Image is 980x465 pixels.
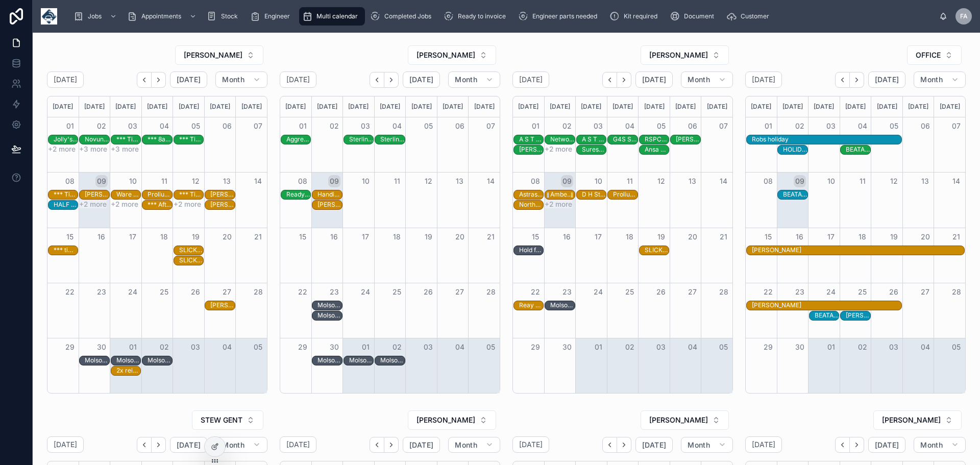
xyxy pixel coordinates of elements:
button: 11 [856,175,869,187]
span: [PERSON_NAME] [882,415,941,425]
button: 13 [687,175,699,187]
button: 17 [592,231,604,243]
span: Month [222,75,244,84]
button: Back [835,72,850,88]
button: 17 [127,231,139,243]
button: Next [850,72,864,88]
button: 18 [624,231,636,243]
div: [DATE] [470,96,498,117]
button: 20 [919,231,932,243]
button: 23 [95,286,108,298]
button: 18 [158,231,170,243]
button: Month [215,71,267,88]
button: 04 [158,120,170,132]
div: [DATE] [609,96,637,117]
button: 24 [127,286,139,298]
button: 23 [794,286,806,298]
button: +3 more [79,145,107,153]
div: *** Timed 8am appointment *** Canal & River Trust - 1x re-visit FWR MK67 XXM Sap order: 763652 - ... [116,135,140,144]
div: *** 8am attendance *** Certus Construction Services Ltd - 324022 - FFC and RF camera fits - NP16 7HH [148,135,171,143]
button: Back [137,437,152,453]
span: OFFICE [916,50,941,60]
div: G4S Secure Solutions (UK) Ltd - 00324385 - TIMED 8;30AM- 3 X SERVICE CALLS - LEEDS- LS10 3DQ [613,135,637,144]
span: Multi calendar [316,12,358,20]
span: [PERSON_NAME] [649,50,708,60]
div: [DATE] [779,96,807,117]
button: +2 more [111,200,138,208]
button: 24 [592,286,604,298]
span: Stock [221,12,238,20]
button: 27 [919,286,932,298]
button: 28 [718,286,730,298]
div: Month View [280,96,500,394]
button: 03 [655,341,667,353]
button: 29 [762,341,774,353]
button: 02 [624,341,636,353]
button: 30 [95,341,108,353]
button: 30 [561,341,573,353]
button: 05 [655,120,667,132]
button: 21 [950,231,963,243]
img: App logo [41,8,57,25]
button: 03 [422,341,434,353]
button: 02 [561,120,573,132]
button: 03 [592,120,604,132]
button: 17 [825,231,837,243]
a: Document [667,7,721,26]
div: RSPCA - 00323262 - 1 X SERVICE CALL - 8:30AM TIMED - LEYLAND - PR25 1UG [645,135,669,144]
button: 04 [221,341,233,353]
button: 11 [624,175,636,187]
button: 13 [454,175,466,187]
button: 26 [888,286,900,298]
span: [DATE] [409,75,433,84]
button: 11 [158,175,170,187]
button: 05 [422,120,434,132]
button: Next [850,437,864,453]
button: 01 [127,341,139,353]
span: Kit required [624,12,657,20]
button: 26 [189,286,202,298]
button: 07 [485,120,497,132]
div: [DATE] [703,96,731,117]
button: 01 [762,120,774,132]
button: 15 [762,231,774,243]
div: Month View [512,96,733,394]
div: Novuna Vehicle Services Ltd - 00323703 - 1x reinstall - YE72RHO - Bideford EX39 1BH [85,135,109,144]
div: G4S Secure Solutions (UK) Ltd - 00324385 - TIMED 8;30AM- 3 X SERVICE CALLS - [GEOGRAPHIC_DATA]- L... [613,135,637,143]
button: Month [914,71,966,88]
button: +3 more [111,145,139,153]
button: 21 [485,231,497,243]
div: [DATE] [81,96,109,117]
button: 18 [856,231,869,243]
a: Ready to invoice [440,7,513,26]
div: [DATE] [747,96,775,117]
div: Jolly's Drinks Ltd - 00323845 - 2x deinstall - SALTASH PL12 6LX [54,135,78,144]
button: 06 [687,120,699,132]
span: Month [222,440,244,450]
div: Sterling Site Supplies Ltd - 00323652 - DA1 4QT - 7 dash camera deinstalls 4 one day 3 the other [380,135,404,144]
button: Back [370,437,384,453]
button: 09 [794,175,806,187]
div: Novuna Vehicle Services Ltd - 00323703 - 1x reinstall - YE72RHO - [GEOGRAPHIC_DATA] EX39 1BH [85,135,109,143]
button: 12 [655,175,667,187]
button: [DATE] [403,437,440,453]
button: [DATE] [868,437,905,453]
button: 09 [561,175,573,187]
button: Select Button [907,45,962,65]
button: 23 [328,286,340,298]
span: STEW GENT [201,415,242,425]
div: [DATE] [175,96,203,117]
div: Month View [745,96,966,394]
button: 16 [794,231,806,243]
button: Month [681,437,733,453]
div: Sterling Site Supplies Ltd - 00323652 - DA1 4QT - 7 dash camera deinstalls 4 one day 3 the other [349,135,373,144]
button: 30 [794,341,806,353]
button: 16 [328,231,340,243]
span: Month [455,440,477,450]
button: 26 [422,286,434,298]
button: Next [617,437,631,453]
div: Network (Catering Engineers) Ltd - 00324208 - 08.30 AM TIMED - 1 X DEINSTALL - SK14 1HD [550,135,574,144]
button: 20 [454,231,466,243]
div: [DATE] [49,96,77,117]
button: 23 [561,286,573,298]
